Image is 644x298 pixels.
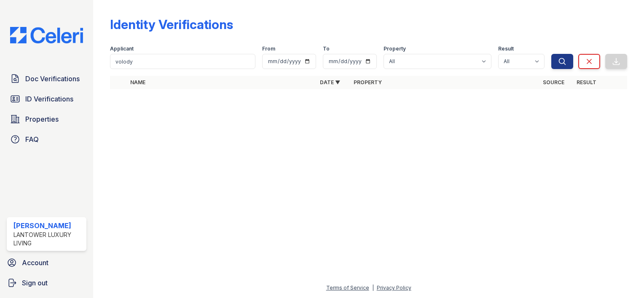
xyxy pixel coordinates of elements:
a: Doc Verifications [7,70,86,87]
a: Sign out [3,274,90,291]
span: Sign out [22,278,48,288]
a: Terms of Service [326,285,369,291]
div: Identity Verifications [110,17,233,32]
span: Account [22,258,48,268]
a: Result [577,79,596,85]
span: FAQ [25,134,39,144]
a: Name [130,79,145,85]
div: Lantower Luxury Living [13,231,83,247]
label: To [323,45,330,52]
img: CE_Logo_Blue-a8612792a0a2168367f1c8372b55b34899dd931a85d93a1a3d3e32e68fde9ad4.png [3,27,90,43]
a: ID Verifications [7,90,86,107]
div: [PERSON_NAME] [13,221,83,231]
div: | [372,285,374,291]
a: FAQ [7,131,86,148]
a: Account [3,254,90,271]
span: ID Verifications [25,94,73,104]
a: Properties [7,111,86,128]
a: Privacy Policy [377,285,411,291]
span: Doc Verifications [25,74,80,84]
a: Property [354,79,382,85]
input: Search by name or phone number [110,54,255,69]
label: From [262,45,275,52]
label: Result [498,45,514,52]
a: Date ▼ [320,79,340,85]
label: Property [384,45,406,52]
span: Properties [25,114,59,124]
a: Source [543,79,564,85]
label: Applicant [110,45,134,52]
